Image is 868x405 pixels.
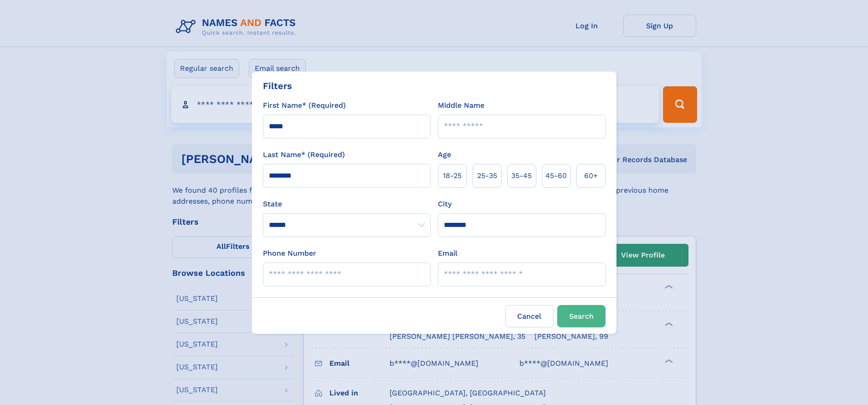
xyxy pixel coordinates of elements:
[263,79,292,93] div: Filters
[263,199,431,210] label: State
[443,170,462,181] span: 18‑25
[477,170,497,181] span: 25‑35
[438,100,484,111] label: Middle Name
[263,149,345,160] label: Last Name* (Required)
[511,170,532,181] span: 35‑45
[557,305,606,327] button: Search
[438,149,451,160] label: Age
[438,248,457,259] label: Email
[263,100,346,111] label: First Name* (Required)
[263,248,316,259] label: Phone Number
[545,170,567,181] span: 45‑60
[584,170,598,181] span: 60+
[438,199,452,210] label: City
[505,305,554,327] label: Cancel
